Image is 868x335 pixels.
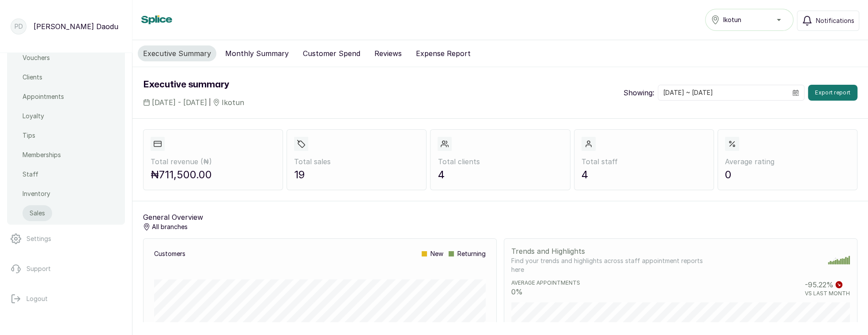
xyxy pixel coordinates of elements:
[705,9,793,31] button: Ikotun
[23,186,50,202] a: Inventory
[7,226,125,251] a: Settings
[151,156,275,167] p: Total revenue ( ₦ )
[298,45,366,61] button: Customer Spend
[23,170,38,179] p: Staff
[30,209,45,218] p: Sales
[422,249,443,258] p: new
[15,22,23,31] p: PD
[581,156,706,167] p: Total staff
[23,147,61,163] a: Memberships
[151,167,275,183] p: ₦711,500.00
[23,73,42,82] p: Clients
[34,21,118,32] p: [PERSON_NAME] Daodu
[438,167,562,183] p: 4
[23,92,64,101] p: Appointments
[143,78,244,92] h1: Executive summary
[411,45,476,61] button: Expense Report
[138,45,216,61] button: Executive Summary
[294,156,419,167] p: Total sales
[23,205,52,221] a: Sales
[23,112,44,120] p: Loyalty
[723,15,741,24] span: Ikotun
[26,264,51,273] p: Support
[23,151,61,159] p: Memberships
[511,279,580,286] p: Average appointments
[26,294,48,303] p: Logout
[23,50,50,66] a: Vouchers
[438,156,562,167] p: Total clients
[26,234,51,243] p: Settings
[152,97,207,108] span: [DATE] - [DATE]
[23,89,64,105] a: Appointments
[143,212,203,222] p: General Overview
[725,167,850,183] p: 0
[23,131,35,140] p: Tips
[511,256,714,274] p: Find your trends and highlights across staff appointment reports here
[7,286,125,311] button: Logout
[23,166,38,182] a: Staff
[294,167,419,183] p: 19
[793,90,799,96] svg: calendar
[511,246,714,256] p: Trends and Highlights
[449,249,486,258] p: returning
[623,87,654,98] p: Showing:
[23,53,50,62] p: Vouchers
[23,108,44,124] a: Loyalty
[209,98,211,107] span: |
[23,128,35,143] a: Tips
[222,97,244,108] span: Ikotun
[805,279,834,290] span: -95.22 %
[805,290,850,297] p: VS LAST MONTH
[220,45,294,61] button: Monthly Summary
[152,222,188,231] span: All branches
[581,167,706,183] p: 4
[23,189,50,198] p: Inventory
[7,256,125,281] a: Support
[808,85,857,101] button: Export report
[658,85,787,100] input: Select date
[725,156,850,167] p: Average rating
[511,286,580,297] p: 0 %
[369,45,407,61] button: Reviews
[797,11,859,31] button: Notifications
[154,249,185,258] p: Customers
[816,16,854,25] span: Notifications
[23,69,42,85] a: Clients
